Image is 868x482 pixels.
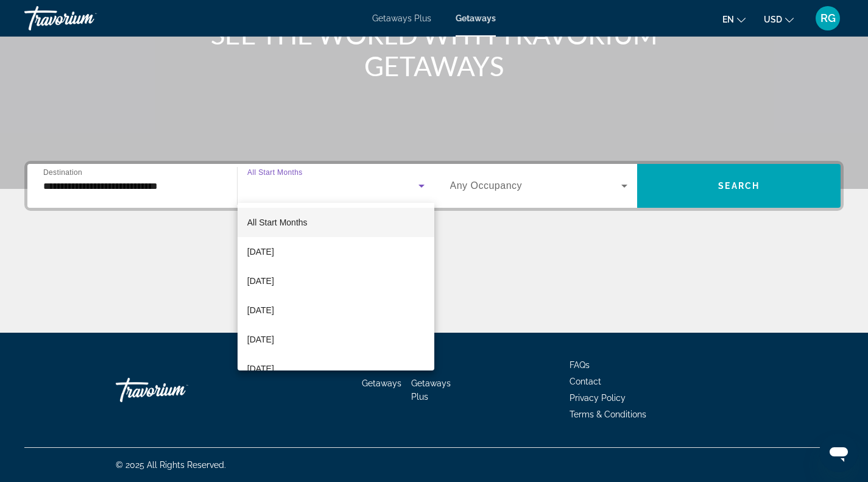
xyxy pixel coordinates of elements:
span: [DATE] [247,332,274,347]
span: [DATE] [247,244,274,259]
iframe: Button to launch messaging window [819,433,858,472]
span: [DATE] [247,361,274,376]
span: [DATE] [247,303,274,317]
span: All Start Months [247,218,308,227]
span: [DATE] [247,274,274,288]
